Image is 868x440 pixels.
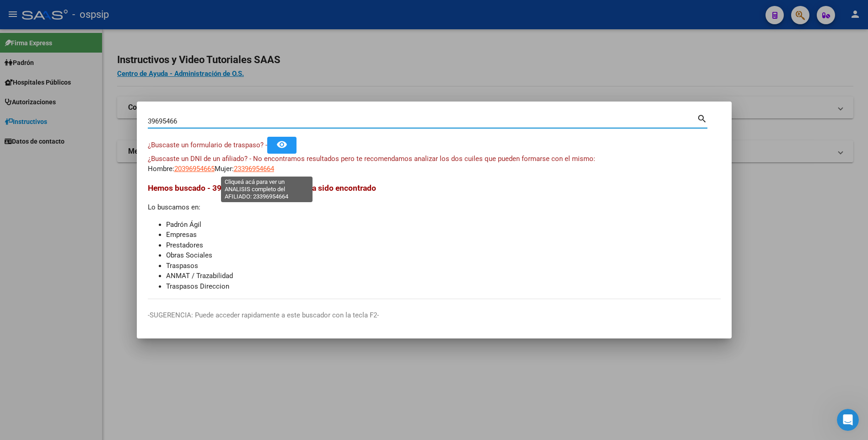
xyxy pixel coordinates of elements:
[148,310,721,321] p: -SUGERENCIA: Puede acceder rapidamente a este buscador con la tecla F2-
[166,281,721,292] li: Traspasos Direccion
[148,155,595,163] span: ¿Buscaste un DNI de un afiliado? - No encontramos resultados pero te recomendamos analizar los do...
[234,165,274,173] span: 23396954664
[166,230,721,240] li: Empresas
[166,220,721,230] li: Padrón Ágil
[166,271,721,281] li: ANMAT / Trazabilidad
[148,183,376,193] span: Hemos buscado - 39695466 - y el mismo no ha sido encontrado
[166,261,721,271] li: Traspasos
[697,113,707,123] mat-icon: search
[276,139,287,150] mat-icon: remove_red_eye
[148,154,721,174] div: Hombre: Mujer:
[148,141,267,149] span: ¿Buscaste un formulario de traspaso? -
[166,250,721,261] li: Obras Sociales
[837,409,859,431] iframe: Intercom live chat
[174,165,215,173] span: 20396954665
[166,240,721,251] li: Prestadores
[148,182,721,291] div: Lo buscamos en:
